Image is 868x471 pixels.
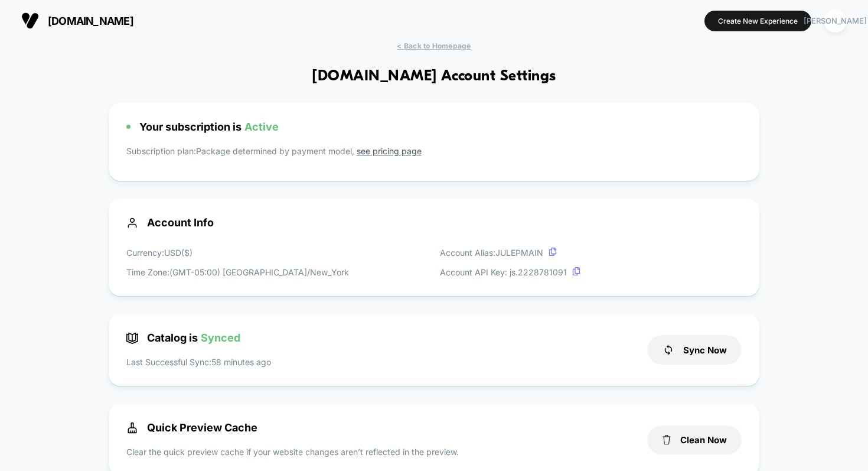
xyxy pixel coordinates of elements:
[126,332,240,344] span: Catalog is
[647,425,742,454] button: Clean Now
[139,121,279,133] span: Your subscription is
[820,9,850,33] button: [PERSON_NAME]
[126,266,349,278] p: Time Zone: (GMT-05:00) [GEOGRAPHIC_DATA]/New_York
[704,11,811,31] button: Create New Experience
[440,266,580,278] p: Account API Key: js. 2228781091
[126,446,459,458] p: Clear the quick preview cache if your website changes aren’t reflected in the preview.
[126,246,349,259] p: Currency: USD ( $ )
[48,15,133,27] span: [DOMAIN_NAME]
[244,121,279,133] span: Active
[21,12,39,30] img: Visually logo
[357,146,422,156] a: see pricing page
[126,216,742,229] span: Account Info
[647,335,742,365] button: Sync Now
[126,356,271,368] p: Last Successful Sync: 58 minutes ago
[312,68,556,85] h1: [DOMAIN_NAME] Account Settings
[126,421,257,434] span: Quick Preview Cache
[201,332,240,344] span: Synced
[397,41,471,50] span: < Back to Homepage
[440,246,580,259] p: Account Alias: JULEPMAIN
[126,145,742,163] p: Subscription plan: Package determined by payment model,
[824,9,847,33] div: [PERSON_NAME]
[18,11,137,30] button: [DOMAIN_NAME]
